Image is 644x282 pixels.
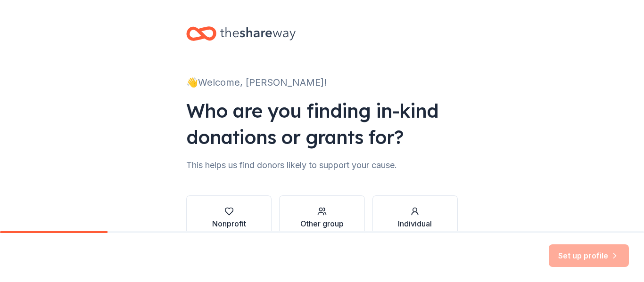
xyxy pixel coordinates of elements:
button: Individual [372,195,458,241]
div: Other group [300,218,344,229]
button: Nonprofit [186,195,272,241]
div: 👋 Welcome, [PERSON_NAME]! [186,75,458,90]
div: Nonprofit [212,218,246,229]
div: This helps us find donors likely to support your cause. [186,158,458,173]
div: Who are you finding in-kind donations or grants for? [186,97,458,150]
div: Individual [398,218,432,229]
button: Other group [279,195,364,241]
